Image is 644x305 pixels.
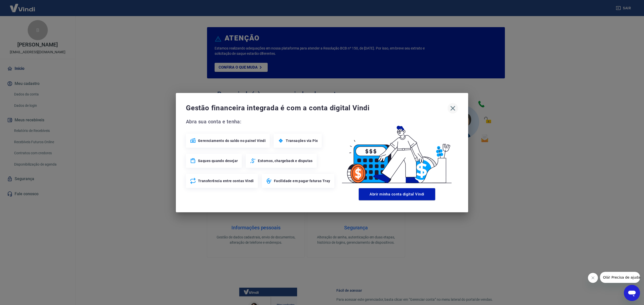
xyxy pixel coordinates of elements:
[600,272,640,283] iframe: Mensagem da empresa
[359,188,435,200] button: Abrir minha conta digital Vindi
[336,118,458,186] img: Good Billing
[198,138,266,143] span: Gerenciamento do saldo no painel Vindi
[588,273,598,283] iframe: Fechar mensagem
[186,103,448,113] span: Gestão financeira integrada é com a conta digital Vindi
[274,178,330,183] span: Facilidade em pagar faturas Tray
[186,118,336,126] span: Abra sua conta e tenha:
[624,285,640,301] iframe: Botão para abrir a janela de mensagens
[198,158,238,163] span: Saques quando desejar
[286,138,318,143] span: Transações via Pix
[3,4,42,8] span: Olá! Precisa de ajuda?
[198,178,254,183] span: Transferência entre contas Vindi
[258,158,312,163] span: Estornos, chargeback e disputas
